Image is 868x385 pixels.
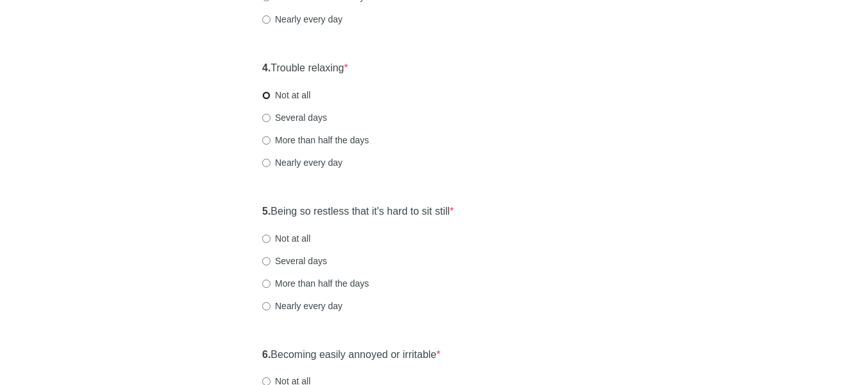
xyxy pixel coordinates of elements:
label: Several days [262,255,327,267]
strong: 6. [262,349,270,360]
input: Several days [262,114,270,122]
label: Nearly every day [262,300,342,312]
label: Not at all [262,89,310,102]
input: Nearly every day [262,159,270,167]
input: More than half the days [262,136,270,145]
input: Not at all [262,235,270,243]
input: Nearly every day [262,302,270,310]
label: Being so restless that it's hard to sit still [262,204,454,219]
strong: 5. [262,206,270,217]
label: Several days [262,111,327,124]
label: More than half the days [262,134,369,147]
label: Trouble relaxing [262,61,348,76]
input: Not at all [262,91,270,100]
input: Nearly every day [262,15,270,24]
input: Several days [262,257,270,265]
label: More than half the days [262,277,369,290]
label: Not at all [262,232,310,245]
label: Nearly every day [262,13,342,26]
label: Becoming easily annoyed or irritable [262,348,441,363]
input: More than half the days [262,280,270,288]
strong: 4. [262,62,270,73]
label: Nearly every day [262,156,342,169]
